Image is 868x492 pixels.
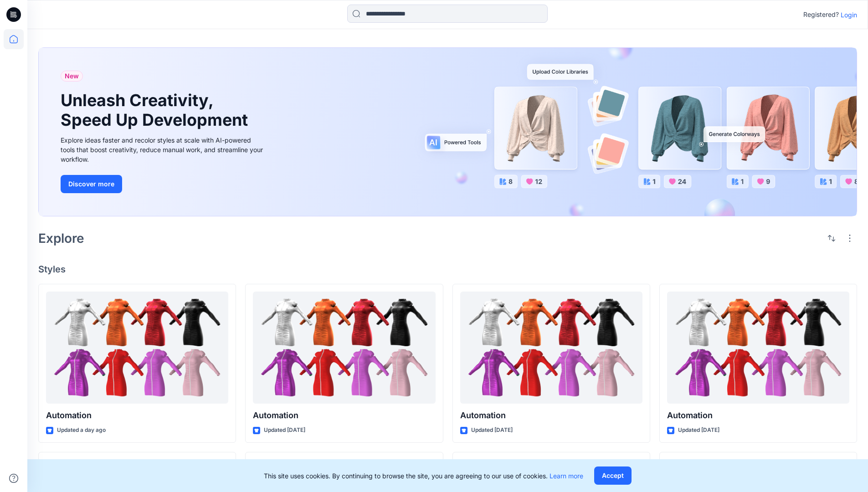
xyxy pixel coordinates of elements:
[253,409,435,422] p: Automation
[61,135,266,164] div: Explore ideas faster and recolor styles at scale with AI-powered tools that boost creativity, red...
[61,175,266,193] a: Discover more
[678,425,719,435] p: Updated [DATE]
[471,425,513,435] p: Updated [DATE]
[57,425,106,435] p: Updated a day ago
[667,409,849,422] p: Automation
[594,466,632,485] button: Accept
[253,292,435,404] a: Automation
[65,71,79,82] span: New
[841,10,857,20] p: Login
[264,425,305,435] p: Updated [DATE]
[550,472,583,480] a: Learn more
[38,231,84,246] h2: Explore
[38,264,857,275] h4: Styles
[460,292,642,404] a: Automation
[46,292,228,404] a: Automation
[667,292,849,404] a: Automation
[460,409,642,422] p: Automation
[803,9,839,20] p: Registered?
[264,471,583,481] p: This site uses cookies. By continuing to browse the site, you are agreeing to our use of cookies.
[61,175,122,193] button: Discover more
[61,91,252,130] h1: Unleash Creativity, Speed Up Development
[46,409,228,422] p: Automation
